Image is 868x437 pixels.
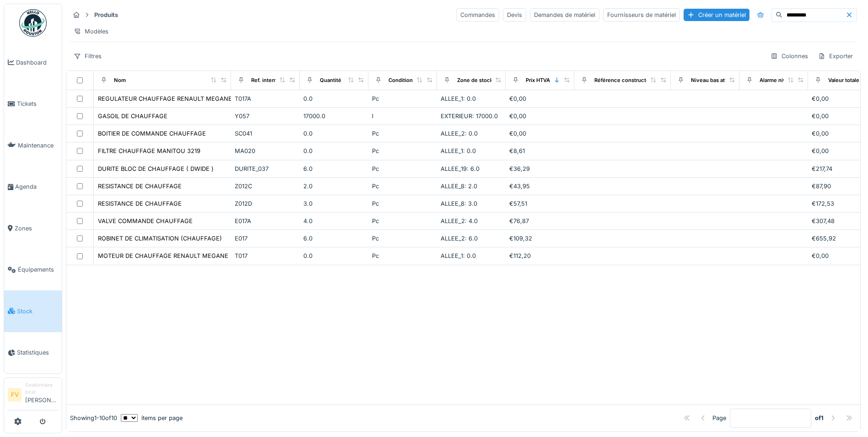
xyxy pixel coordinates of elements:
[388,76,432,84] div: Conditionnement
[98,217,193,225] div: VALVE COMMANDE CHAUFFAGE
[372,112,433,120] div: l
[684,9,749,21] div: Créer un matériel
[441,200,477,207] span: ALLEE_8: 3.0
[4,208,62,249] a: Zones
[98,147,200,155] div: FILTRE CHAUFFAGE MANITOU 3219
[712,414,726,422] div: Page
[235,147,296,155] div: MA020
[4,166,62,208] a: Agenda
[509,112,571,120] div: €0,00
[70,414,117,422] div: Showing 1 - 10 of 10
[4,332,62,374] a: Statistiques
[441,113,498,120] span: EXTERIEUR: 17000.0
[16,58,58,67] span: Dashboard
[441,183,477,190] span: ALLEE_8: 2.0
[509,182,571,191] div: €43,95
[456,8,499,22] div: Commandes
[509,94,571,103] div: €0,00
[372,182,433,191] div: Pc
[15,182,58,191] span: Agenda
[441,147,476,154] span: ALLEE_1: 0.0
[372,164,433,173] div: Pc
[235,182,296,191] div: Z012C
[235,234,296,243] div: E017
[98,164,214,173] div: DURITE BLOC DE CHAUFFAGE ( DWIDE )
[98,199,182,208] div: RESISTANCE DE CHAUFFAGE
[17,307,58,316] span: Stock
[4,83,62,125] a: Tickets
[19,9,47,37] img: Badge_color-CXgf-gQk.svg
[17,348,58,357] span: Statistiques
[235,129,296,138] div: SC041
[828,76,859,84] div: Valeur totale
[372,217,433,225] div: Pc
[320,76,341,84] div: Quantité
[98,94,232,103] div: REGULATEUR CHAUFFAGE RENAULT MEGANE
[98,251,228,260] div: MOTEUR DE CHAUFFAGE RENAULT MEGANE
[251,76,280,84] div: Ref. interne
[457,76,502,84] div: Zone de stockage
[509,199,571,208] div: €57,51
[70,25,113,38] div: Modèles
[526,76,550,84] div: Prix HTVA
[509,251,571,260] div: €112,20
[372,251,433,260] div: Pc
[98,112,167,120] div: GASOIL DE CHAUFFAGE
[509,147,571,155] div: €8,61
[509,129,571,138] div: €0,00
[814,49,857,63] div: Exporter
[303,199,365,208] div: 3.0
[18,141,58,150] span: Maintenance
[98,234,222,243] div: ROBINET DE CLIMATISATION (CHAUFFAGE)
[4,290,62,332] a: Stock
[503,8,526,22] div: Devis
[15,224,58,233] span: Zones
[691,76,740,84] div: Niveau bas atteint ?
[235,94,296,103] div: T017A
[760,76,805,84] div: Alarme niveau bas
[815,414,824,422] strong: of 1
[372,94,433,103] div: Pc
[372,234,433,243] div: Pc
[91,11,122,19] strong: Produits
[4,125,62,166] a: Maintenance
[235,251,296,260] div: T017
[114,76,126,84] div: Nom
[372,147,433,155] div: Pc
[441,95,476,102] span: ALLEE_1: 0.0
[441,218,478,224] span: ALLEE_2: 4.0
[8,388,22,402] li: FV
[303,129,365,138] div: 0.0
[441,165,480,172] span: ALLEE_19: 6.0
[372,199,433,208] div: Pc
[8,382,58,410] a: FV Gestionnaire local[PERSON_NAME]
[594,76,654,84] div: Référence constructeur
[17,99,58,108] span: Tickets
[121,414,183,422] div: items per page
[372,129,433,138] div: Pc
[509,217,571,225] div: €76,87
[441,252,476,259] span: ALLEE_1: 0.0
[303,182,365,191] div: 2.0
[303,147,365,155] div: 0.0
[25,382,58,396] div: Gestionnaire local
[766,49,812,63] div: Colonnes
[509,164,571,173] div: €36,29
[441,235,478,242] span: ALLEE_2: 6.0
[4,42,62,83] a: Dashboard
[303,164,365,173] div: 6.0
[303,217,365,225] div: 4.0
[25,382,58,408] li: [PERSON_NAME]
[235,112,296,120] div: Y057
[235,217,296,225] div: E017A
[98,182,182,191] div: RESISTANCE DE CHAUFFAGE
[303,112,365,120] div: 17000.0
[303,94,365,103] div: 0.0
[509,234,571,243] div: €109,32
[235,164,296,173] div: DURITE_037
[303,251,365,260] div: 0.0
[530,8,599,22] div: Demandes de matériel
[441,130,478,137] span: ALLEE_2: 0.0
[98,129,206,138] div: BOITIER DE COMMANDE CHAUFFAGE
[235,199,296,208] div: Z012D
